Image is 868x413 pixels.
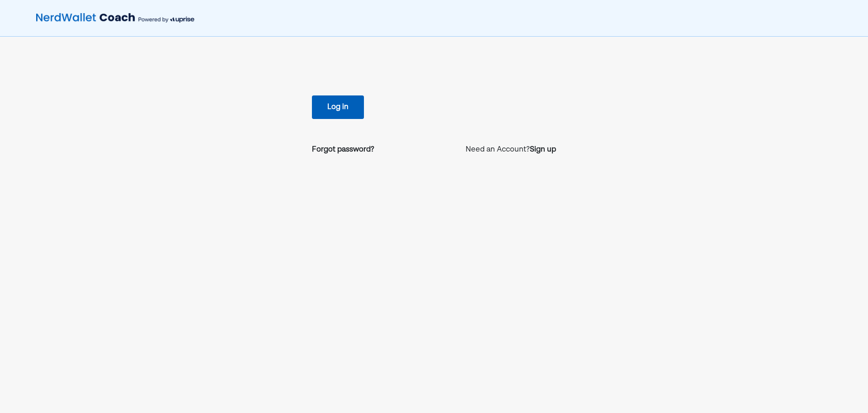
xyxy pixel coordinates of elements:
[530,144,556,155] a: Sign up
[466,144,556,155] p: Need an Account?
[312,144,374,155] a: Forgot password?
[312,95,364,119] button: Log in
